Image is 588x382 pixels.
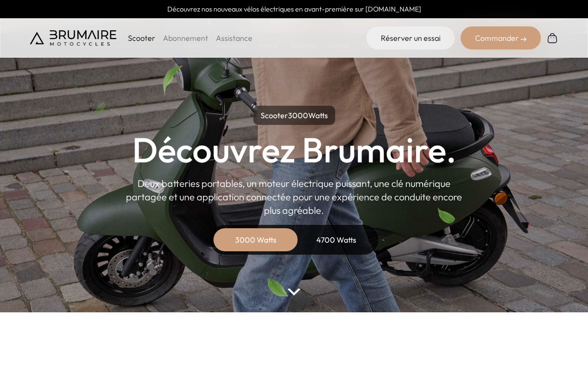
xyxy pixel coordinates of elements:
span: 3000 [288,111,308,120]
img: Panier [547,32,558,44]
p: Scooter Watts [253,106,335,125]
p: Deux batteries portables, un moteur électrique puissant, une clé numérique partagée et une applic... [126,177,463,217]
div: 3000 Watts [217,228,294,251]
img: Brumaire Motocycles [30,30,116,46]
a: Réserver un essai [366,26,455,49]
img: right-arrow-2.png [521,37,526,42]
p: Scooter [128,32,155,44]
div: 4700 Watts [298,228,375,251]
h1: Découvrez Brumaire. [132,133,456,167]
a: Abonnement [163,33,208,43]
a: Assistance [216,33,252,43]
img: arrow-bottom.png [288,288,300,296]
div: Commander [461,26,541,49]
